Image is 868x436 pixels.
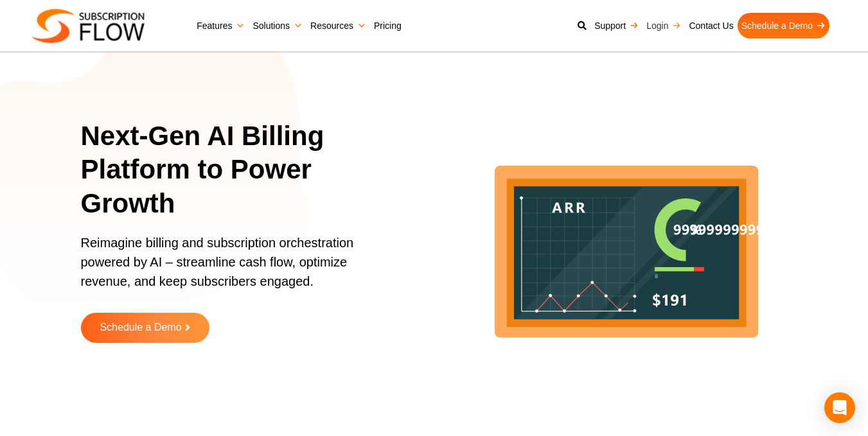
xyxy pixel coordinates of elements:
a: Support [590,13,642,39]
a: Schedule a Demo [738,13,829,39]
a: Schedule a Demo [81,313,209,343]
h1: Next-Gen AI Billing Platform to Power Growth [81,119,401,221]
a: Contact Us [685,13,737,39]
a: Features [193,13,249,39]
span: Schedule a Demo [100,322,181,333]
p: Reimagine billing and subscription orchestration powered by AI – streamline cash flow, optimize r... [81,233,385,304]
img: Subscriptionflow [32,9,145,43]
a: Resources [306,13,370,39]
div: Open Intercom Messenger [824,392,855,423]
a: Login [642,13,685,39]
a: Solutions [249,13,306,39]
a: Pricing [370,13,405,39]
